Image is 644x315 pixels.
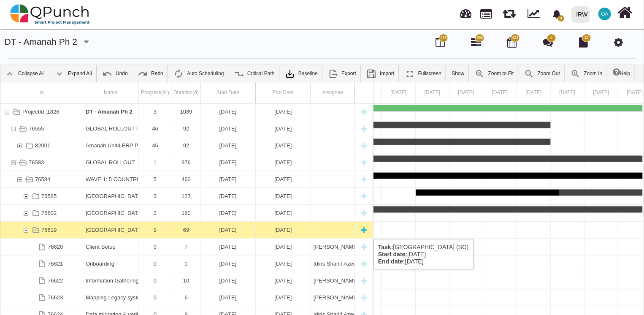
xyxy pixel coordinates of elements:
[83,289,138,306] div: Mapping Legacy system standing data with the new Amanah codes
[203,154,253,171] div: [DATE]
[141,154,169,171] div: 1
[584,35,589,41] span: 12
[138,103,172,120] div: 3
[258,205,308,221] div: [DATE]
[0,272,373,289] div: Task: Information Gathering Start date: 16-02-2026 End date: 25-02-2026
[175,171,198,187] div: 460
[549,6,564,22] div: Notification
[258,255,308,272] div: [DATE]
[86,239,135,255] div: Client Setup
[141,289,169,306] div: 0
[471,41,481,47] a: 556
[0,82,83,103] div: Id
[416,82,449,103] div: 23 Sep 2025
[0,120,83,137] div: 76555
[357,103,370,120] div: New task
[48,239,63,255] div: 76620
[203,289,253,306] div: [DATE]
[141,272,169,289] div: 0
[285,69,295,79] img: klXqkY5+JZAPre7YVMJ69SE9vgHW7RkaA9STpDBCRd8F60lk8AdY5g6cgTfGkm3cV0d3FrcCHw7UyPBLKa18SAFZQOCAmAAAA...
[133,65,168,82] a: Redo
[172,188,200,204] div: 127
[256,255,311,272] div: 13-02-2026
[447,65,468,82] a: Show
[258,103,308,120] div: [DATE]
[357,272,370,289] div: New task
[175,289,198,306] div: 6
[138,171,172,187] div: 5
[175,154,198,171] div: 976
[83,222,138,238] div: Somalia (SO)
[584,82,618,103] div: 28 Sep 2025
[517,82,551,103] div: 26 Sep 2025
[83,82,138,103] div: Name
[256,171,311,187] div: 11-12-2026
[141,222,169,238] div: 9
[48,289,63,306] div: 76623
[172,171,200,187] div: 460
[378,251,407,258] b: Start date:
[475,69,485,79] img: ic_zoom_to_fit_24.130db0b.png
[86,171,135,187] div: WAVE 1: 5 COUNTRIES
[357,171,370,187] div: New task
[83,120,138,137] div: GLOBAL ROLLOUT PREPARATION
[173,69,184,79] img: ic_auto_scheduling_24.ade0d5b.png
[441,35,447,41] span: 486
[618,5,633,21] i: Home
[314,272,352,289] div: [PERSON_NAME].[PERSON_NAME] Shariif,
[83,154,138,171] div: GLOBAL ROLLOUT
[200,103,256,120] div: 27-06-2025
[552,10,561,19] svg: bell fill
[175,137,198,154] div: 92
[256,222,311,238] div: 15-04-2026
[405,69,415,79] img: ic_fullscreen_24.81ea589.png
[172,120,200,137] div: 92
[200,255,256,272] div: 13-02-2026
[258,120,308,137] div: [DATE]
[256,154,311,171] div: 10-05-2028
[203,205,253,221] div: [DATE]
[0,137,83,154] div: 82001
[0,255,373,272] div: Task: Onboarding Start date: 13-02-2026 End date: 13-02-2026
[357,222,370,238] div: New task
[141,188,169,204] div: 3
[172,103,200,120] div: 1089
[311,239,355,255] div: Azeem.khan,Osamah Ali,Hassan Saleem,Salman.khan,
[141,120,169,137] div: 46
[83,137,138,154] div: Amanah Unit4 ERP PreDeployment Preparation Tasks
[172,239,200,255] div: 7
[0,239,373,255] div: Task: Client Setup Start date: 06-02-2026 End date: 12-02-2026
[86,109,133,115] b: DT - Amanah Ph 2
[520,65,564,82] a: Zoom Out
[483,82,517,103] div: 25 Sep 2025
[256,239,311,255] div: 12-02-2026
[203,137,253,154] div: [DATE]
[311,272,355,289] div: Azeem.khan,Idiris Shariif,
[543,37,553,47] i: Punch Discussion
[138,239,172,255] div: 0
[378,258,405,265] b: End date:
[0,289,83,306] div: 76623
[311,82,355,103] div: Assignee
[138,154,172,171] div: 1
[460,5,472,18] span: Dashboard
[41,222,57,238] div: 76619
[102,69,112,79] img: ic_undo_24.4502e76.png
[200,289,256,306] div: 26-02-2026
[0,289,373,306] div: Task: Mapping Legacy system standing data with the new Amanah codes Start date: 26-02-2026 End da...
[5,69,15,79] img: ic_collapse_all_24.42ac041.png
[0,137,373,154] div: Task: Amanah Unit4 ERP PreDeployment Preparation Tasks Start date: 27-06-2025 End date: 26-09-2025
[200,205,256,221] div: 08-09-2025
[172,272,200,289] div: 10
[566,65,607,82] a: Zoom In
[357,239,370,255] div: New task
[175,205,198,221] div: 180
[258,154,308,171] div: [DATE]
[234,69,244,79] img: ic_critical_path_24.b7f2986.png
[0,103,83,120] div: ProjectId :1826
[141,103,169,120] div: 3
[471,65,518,82] a: Zoom to Fit
[512,35,519,41] span: 423
[314,289,352,306] div: [PERSON_NAME].[PERSON_NAME].[PERSON_NAME],[PERSON_NAME],[PERSON_NAME],
[48,255,63,272] div: 76621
